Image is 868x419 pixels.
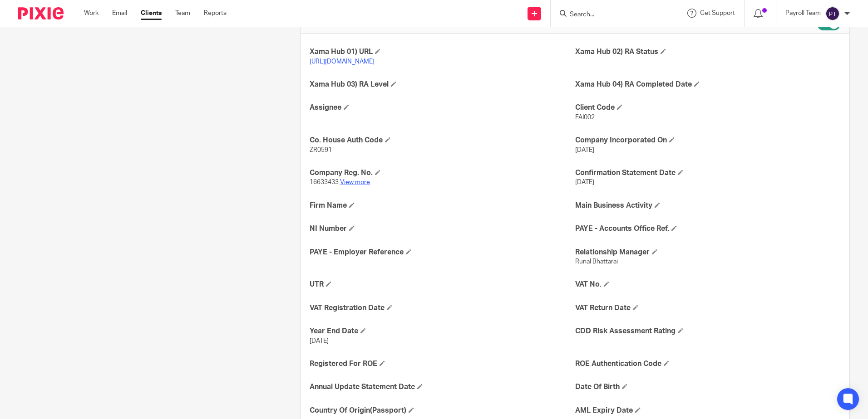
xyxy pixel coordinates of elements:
span: Runal Bhattarai [575,258,618,265]
a: [URL][DOMAIN_NAME] [310,58,375,65]
span: FAI002 [575,114,595,121]
span: 16633433 [310,179,339,185]
h4: Annual Update Statement Date [310,382,575,392]
h4: Xama Hub 01) URL [310,47,575,57]
span: [DATE] [575,147,594,153]
a: Email [112,9,127,18]
a: Reports [204,9,227,18]
h4: ROE Authentication Code [575,359,840,369]
h4: PAYE - Employer Reference [310,248,575,257]
h4: VAT No. [575,280,840,289]
h4: NI Number [310,224,575,234]
h4: Main Business Activity [575,201,840,210]
h4: Company Incorporated On [575,136,840,145]
img: Pixie [18,7,64,19]
input: Search [569,11,651,19]
h4: Co. House Auth Code [310,136,575,145]
span: Get Support [700,10,735,16]
h4: Relationship Manager [575,248,840,257]
h4: AML Expiry Date [575,406,840,415]
h4: Confirmation Statement Date [575,168,840,178]
h4: Xama Hub 04) RA Completed Date [575,80,840,89]
h4: Year End Date [310,326,575,336]
h4: Client Code [575,103,840,112]
a: View more [340,179,370,185]
p: Payroll Team [785,9,821,18]
a: Clients [141,9,162,18]
span: [DATE] [575,179,594,185]
h4: Company Reg. No. [310,168,575,178]
a: Team [175,9,190,18]
h4: Xama Hub 03) RA Level [310,80,575,89]
h4: Country Of Origin(Passport) [310,406,575,415]
span: [DATE] [310,338,329,344]
h4: Firm Name [310,201,575,210]
h4: VAT Registration Date [310,303,575,313]
h4: VAT Return Date [575,303,840,313]
h4: Registered For ROE [310,359,575,369]
a: Work [84,9,99,18]
h4: PAYE - Accounts Office Ref. [575,224,840,234]
span: ZR0591 [310,147,332,153]
h4: Date Of Birth [575,382,840,392]
h4: Xama Hub 02) RA Status [575,47,840,57]
h4: Assignee [310,103,575,112]
h4: CDD Risk Assessment Rating [575,326,840,336]
img: svg%3E [825,6,840,21]
h4: UTR [310,280,575,289]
